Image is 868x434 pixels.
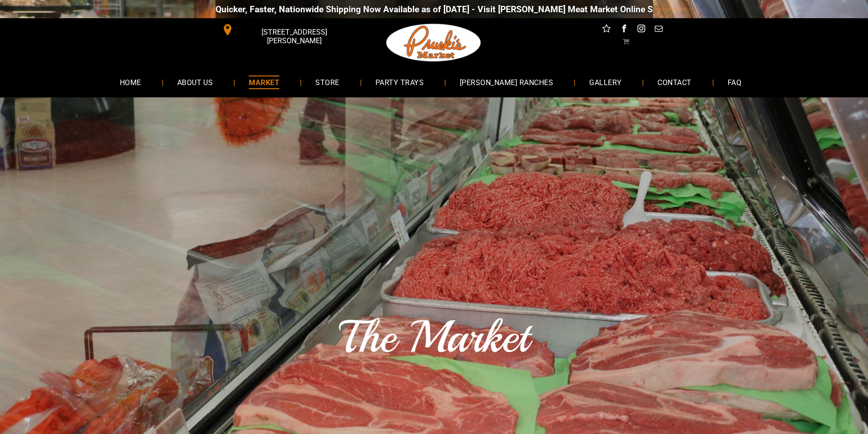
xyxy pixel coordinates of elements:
a: [PERSON_NAME] RANCHES [446,70,567,94]
a: FAQ [714,70,755,94]
a: PARTY TRAYS [362,70,437,94]
a: email [652,23,664,37]
a: HOME [106,70,155,94]
a: instagram [635,23,647,37]
span: [STREET_ADDRESS][PERSON_NAME] [235,23,353,50]
a: MARKET [235,70,293,94]
a: GALLERY [575,70,635,94]
a: ABOUT US [164,70,227,94]
a: CONTACT [644,70,705,94]
a: [STREET_ADDRESS][PERSON_NAME] [216,23,355,37]
a: STORE [302,70,353,94]
a: Social network [601,23,612,37]
span: The Market [339,309,529,365]
a: facebook [618,23,630,37]
img: Pruski-s+Market+HQ+Logo2-1920w.png [385,18,483,67]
